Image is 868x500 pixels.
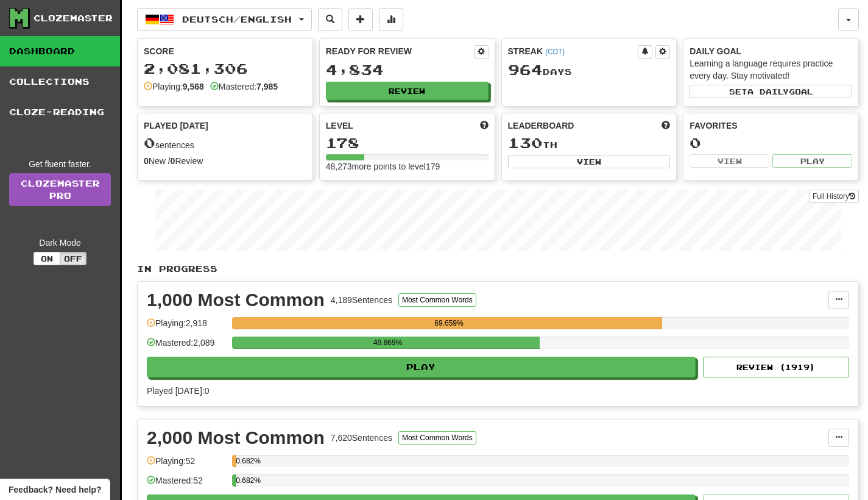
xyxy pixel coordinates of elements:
[326,135,489,151] div: 178
[171,156,175,166] strong: 0
[9,158,111,170] div: Get fluent faster.
[144,80,204,93] div: Playing:
[34,12,113,24] div: Clozemaster
[545,48,565,56] a: (CDT)
[9,173,111,206] a: ClozemasterPro
[690,120,852,132] div: Favorites
[480,120,489,132] span: Score more points to level up
[236,455,236,467] div: 0.682%
[137,8,312,31] button: Deutsch/English
[508,62,671,78] div: Day s
[508,155,671,168] button: View
[147,357,696,377] button: Play
[210,80,278,93] div: Mastered:
[144,155,306,167] div: New / Review
[690,45,852,57] div: Daily Goal
[331,432,392,444] div: 7,620 Sentences
[9,237,111,249] div: Dark Mode
[147,455,226,475] div: Playing: 52
[318,8,342,31] button: Search sentences
[809,190,859,203] button: Full History
[9,484,101,496] span: Open feedback widget
[144,134,155,151] span: 0
[508,120,574,132] span: Leaderboard
[662,120,670,132] span: This week in points, UTC
[182,14,292,24] span: Deutsch / English
[34,252,60,265] button: On
[147,474,226,495] div: Mastered: 52
[398,293,476,307] button: Most Common Words
[144,156,149,166] strong: 0
[147,291,325,309] div: 1,000 Most Common
[60,252,86,265] button: Off
[331,294,392,306] div: 4,189 Sentences
[144,135,306,151] div: sentences
[147,429,325,447] div: 2,000 Most Common
[147,386,209,396] span: Played [DATE]: 0
[398,431,476,445] button: Most Common Words
[690,135,852,151] div: 0
[144,61,306,76] div: 2,081,306
[144,120,208,132] span: Played [DATE]
[236,337,540,349] div: 49.869%
[236,317,662,329] div: 69.659%
[690,57,852,82] div: Learning a language requires practice every day. Stay motivated!
[326,160,489,173] div: 48,273 more points to level 179
[137,263,859,275] p: In Progress
[772,154,852,168] button: Play
[236,474,236,487] div: 0.682%
[326,82,489,100] button: Review
[326,62,489,77] div: 4,834
[326,45,474,57] div: Ready for Review
[703,357,849,377] button: Review (1919)
[747,87,789,96] span: a daily
[690,85,852,98] button: Seta dailygoal
[379,8,403,31] button: More stats
[147,337,226,357] div: Mastered: 2,089
[508,134,543,151] span: 130
[690,154,769,168] button: View
[183,82,204,91] strong: 9,568
[348,8,373,31] button: Add sentence to collection
[508,135,671,151] div: th
[326,120,353,132] span: Level
[144,45,306,57] div: Score
[508,61,543,78] span: 964
[508,45,638,57] div: Streak
[256,82,278,91] strong: 7,985
[147,317,226,337] div: Playing: 2,918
